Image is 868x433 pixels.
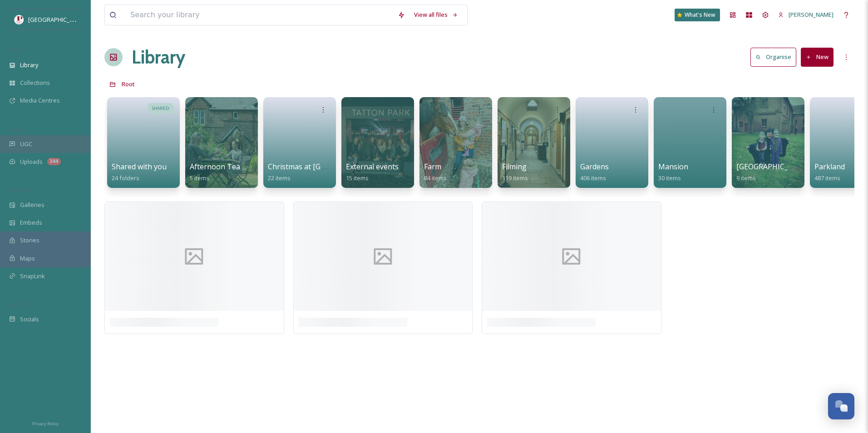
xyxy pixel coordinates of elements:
span: 15 items [346,174,369,182]
span: Library [20,61,38,69]
span: Uploads [20,157,43,166]
span: Filming [502,162,527,172]
a: Organise [750,48,801,66]
span: Embeds [20,218,42,227]
a: Afternoon Tea5 items [190,162,240,182]
span: 24 folders [112,174,139,182]
span: 406 items [580,174,606,182]
a: Farm84 items [424,162,447,182]
span: Parkland [814,162,845,172]
span: UGC [20,140,32,148]
div: 344 [47,158,61,165]
a: Privacy Policy [32,418,59,428]
span: WIDGETS [9,187,30,193]
span: [PERSON_NAME] [789,10,833,19]
a: Library [132,44,185,71]
button: Organise [750,48,796,66]
span: Collections [20,79,50,87]
span: Socials [20,315,39,324]
a: What's New [675,9,720,21]
span: 22 items [268,174,291,182]
span: [GEOGRAPHIC_DATA] [28,15,86,24]
span: 5 items [190,174,209,182]
a: Root [122,79,135,89]
span: Gardens [580,162,609,172]
span: Afternoon Tea [190,162,240,172]
span: 84 items [424,174,447,182]
button: New [801,48,833,66]
button: Open Chat [828,393,854,419]
a: View all files [409,6,463,24]
a: External events15 items [346,162,399,182]
span: External events [346,162,399,172]
span: Farm [424,162,441,172]
a: SHAREDShared with you24 folders [104,93,182,188]
span: SnapLink [20,272,45,280]
span: Mansion [658,162,688,172]
a: Christmas at [GEOGRAPHIC_DATA]22 items [268,162,386,182]
span: MEDIA [9,47,25,54]
a: Mansion30 items [658,162,688,182]
span: COLLECT [9,126,29,133]
span: Stories [20,236,39,245]
a: [GEOGRAPHIC_DATA]9 items [736,162,809,182]
span: 30 items [658,174,681,182]
span: [GEOGRAPHIC_DATA] [736,162,809,172]
a: [PERSON_NAME] [774,6,838,24]
a: Gardens406 items [580,162,609,182]
span: SHARED [152,105,169,112]
a: Filming119 items [502,162,528,182]
span: Shared with you [112,162,167,172]
span: Christmas at [GEOGRAPHIC_DATA] [268,162,386,172]
a: Parkland487 items [814,162,845,182]
span: Media Centres [20,96,60,105]
input: Search your library [126,5,393,25]
span: Maps [20,254,35,263]
span: 9 items [736,174,756,182]
span: Galleries [20,201,44,209]
span: 119 items [502,174,528,182]
img: download%20(5).png [15,15,24,24]
span: Root [122,80,135,88]
span: Privacy Policy [32,421,59,427]
span: SOCIALS [9,301,27,308]
span: 487 items [814,174,840,182]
